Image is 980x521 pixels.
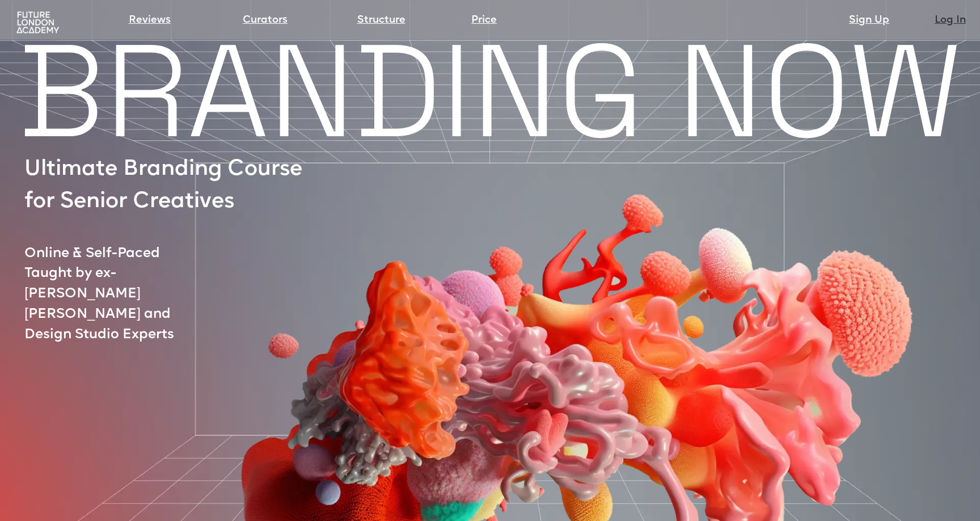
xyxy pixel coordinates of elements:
a: Sign Up [849,12,889,28]
a: Reviews [129,12,171,28]
a: Structure [357,12,405,28]
a: Curators [243,12,288,28]
a: Log In [935,12,966,28]
p: Taught by ex-[PERSON_NAME] [PERSON_NAME] and Design Studio Experts [24,263,221,346]
p: Ultimate Branding Course for Senior Creatives [24,153,318,218]
a: Price [471,12,497,28]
